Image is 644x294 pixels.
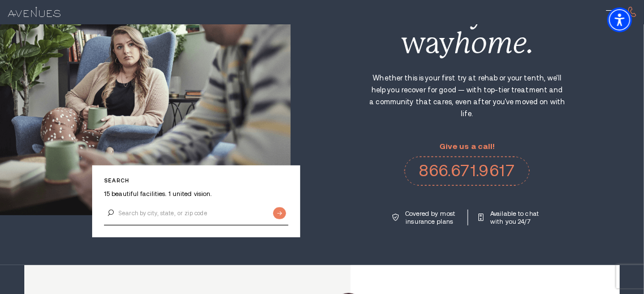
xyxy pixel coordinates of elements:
div: Accessibility Menu [607,7,632,32]
p: Give us a call! [404,142,530,151]
p: Covered by most insurance plans [405,210,457,225]
p: Search [104,177,288,184]
input: Submit button [273,207,286,219]
input: Search by city, state, or zip code [104,202,288,225]
p: 15 beautiful facilities. 1 united vision. [104,190,288,198]
a: call 888.683.0333 [404,156,530,186]
p: Whether this is your first try at rehab or your tenth, we'll help you recover for good — with top... [368,73,566,120]
a: Covered by most insurance plans [392,210,457,225]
